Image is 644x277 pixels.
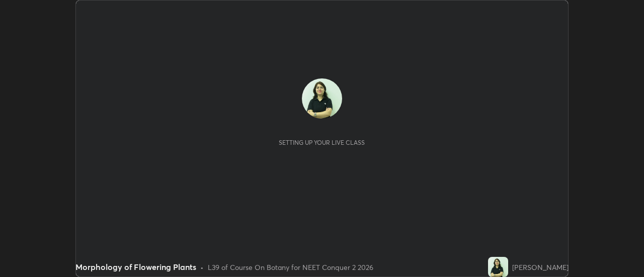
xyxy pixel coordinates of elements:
[302,78,342,119] img: b717d25577f447d5b7b8baad72da35ae.jpg
[488,257,508,277] img: b717d25577f447d5b7b8baad72da35ae.jpg
[200,262,204,272] div: •
[208,262,373,272] div: L39 of Course On Botany for NEET Conquer 2 2026
[279,139,365,146] div: Setting up your live class
[512,262,569,272] div: [PERSON_NAME]
[75,261,196,273] div: Morphology of Flowering Plants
